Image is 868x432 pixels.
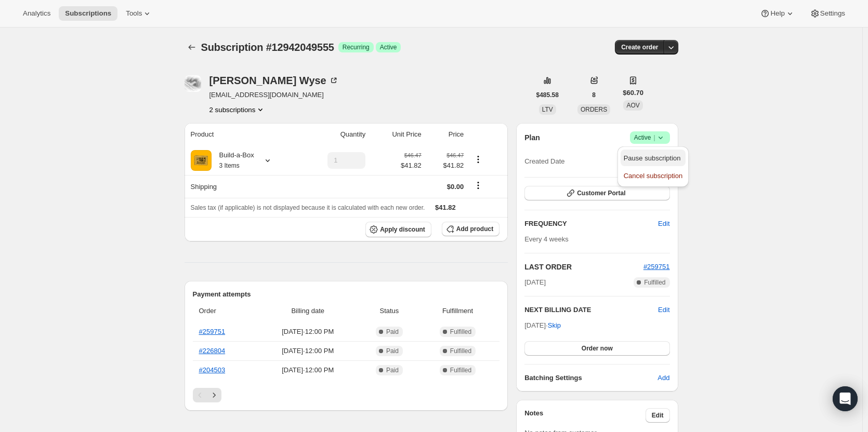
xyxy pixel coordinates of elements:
h6: Batching Settings [524,373,657,383]
button: Skip [542,317,567,334]
span: $41.82 [435,204,456,211]
span: Recurring [343,43,370,51]
span: Create order [621,43,658,51]
span: [EMAIL_ADDRESS][DOMAIN_NAME] [209,90,339,100]
button: Product actions [209,104,266,115]
span: Add [657,373,669,383]
span: Fulfilled [450,366,471,374]
th: Unit Price [369,123,425,146]
div: Build-a-Box [212,150,254,171]
span: Pause subscription [624,154,681,162]
button: Apply discount [365,222,431,237]
span: 8 [592,91,596,99]
h2: Payment attempts [193,289,500,300]
span: Edit [652,411,664,420]
button: Help [754,6,801,21]
span: [DATE] · 12:00 PM [259,365,357,375]
span: [DATE] · 12:00 PM [259,346,357,356]
span: ORDERS [581,106,607,113]
span: Settings [820,9,845,18]
span: $41.82 [428,160,464,171]
span: Status [363,306,416,316]
th: Quantity [299,123,369,146]
button: Subscriptions [59,6,117,21]
div: [PERSON_NAME] Wyse [209,75,339,86]
span: Every 4 weeks [524,235,569,243]
button: Add [651,370,676,386]
span: Analytics [23,9,50,18]
button: Tools [120,6,159,21]
small: $46.47 [446,152,464,158]
span: Edit [658,219,669,229]
span: Sales tax (if applicable) is not displayed because it is calculated with each new order. [191,204,425,211]
button: Order now [524,341,669,356]
span: Help [770,9,784,18]
span: Tools [126,9,142,18]
th: Shipping [185,175,299,198]
button: #259751 [643,262,670,272]
button: Edit [658,305,669,315]
span: LTV [542,106,553,113]
span: $41.82 [401,160,422,171]
h2: FREQUENCY [524,219,658,229]
span: Paid [386,366,399,374]
button: $485.58 [530,88,565,102]
h2: NEXT BILLING DATE [524,305,658,315]
div: Open Intercom Messenger [833,386,858,411]
button: Add product [442,222,499,236]
a: #259751 [643,263,670,271]
span: Paid [386,347,399,355]
a: #204503 [199,366,226,374]
span: $0.00 [447,183,464,191]
button: Edit [646,408,670,423]
small: $46.47 [404,152,422,158]
a: #259751 [199,328,226,335]
span: Apply discount [380,225,425,234]
button: Next [207,388,221,402]
button: Settings [804,6,851,21]
span: Add product [456,225,493,233]
span: Fulfilled [450,347,471,355]
button: Analytics [17,6,57,21]
button: Pause subscription [621,150,686,166]
button: Shipping actions [470,180,486,191]
span: Elizabeth Wyse [185,75,201,92]
span: | [653,133,655,142]
button: 8 [586,88,602,102]
span: AOV [626,102,639,109]
span: Customer Portal [577,189,625,197]
span: Subscriptions [65,9,111,18]
h2: LAST ORDER [524,262,643,272]
span: Created Date [524,156,564,167]
span: $485.58 [536,91,559,99]
span: Billing date [259,306,357,316]
button: Create order [615,40,664,55]
small: 3 Items [219,162,240,169]
span: Fulfilled [450,328,471,336]
button: Customer Portal [524,186,669,200]
span: [DATE] · 12:00 PM [259,327,357,337]
th: Order [193,300,256,322]
span: Active [634,132,666,143]
button: Edit [652,215,676,232]
span: Cancel subscription [624,172,682,180]
span: Fulfilled [644,278,665,287]
img: product img [191,150,212,171]
nav: Pagination [193,388,500,402]
button: Cancel subscription [621,167,686,184]
th: Price [425,123,467,146]
a: #226804 [199,347,226,355]
span: [DATE] · [524,321,561,329]
span: $60.70 [623,88,643,98]
button: Product actions [470,154,486,165]
h2: Plan [524,132,540,143]
h3: Notes [524,408,646,423]
span: [DATE] [524,277,546,288]
span: Skip [548,320,561,331]
span: Order now [582,344,613,353]
span: Subscription #12942049555 [201,42,334,53]
th: Product [185,123,299,146]
span: Active [380,43,397,51]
